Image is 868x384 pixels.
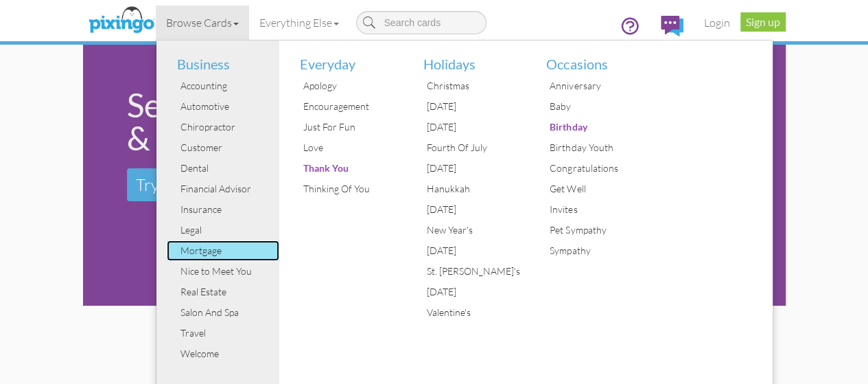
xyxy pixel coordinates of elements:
[177,261,280,282] div: Nice to Meet You
[177,96,280,117] div: Automotive
[177,302,280,323] div: Salon And Spa
[300,137,403,158] div: Love
[167,240,280,261] a: Mortgage
[177,240,280,261] div: Mortgage
[413,199,526,220] a: [DATE]
[423,220,526,240] div: New Year's
[413,261,526,282] a: St. [PERSON_NAME]'s
[423,76,526,96] div: Christmas
[300,117,403,137] div: Just For Fun
[167,302,280,323] a: Salon And Spa
[290,117,403,137] a: Just For Fun
[167,261,280,282] a: Nice to Meet You
[167,158,280,179] a: Dental
[867,383,868,384] iframe: Chat
[423,179,526,199] div: Hanukkah
[177,343,280,364] div: Welcome
[177,137,280,158] div: Customer
[423,199,526,220] div: [DATE]
[423,117,526,137] div: [DATE]
[546,117,649,137] div: Birthday
[546,96,649,117] div: Baby
[300,158,403,179] div: Thank You
[290,96,403,117] a: Encouragement
[167,220,280,240] a: Legal
[423,158,526,179] div: [DATE]
[536,220,649,240] a: Pet Sympathy
[423,137,526,158] div: Fourth Of July
[85,3,158,38] img: pixingo logo
[127,89,541,155] div: Send Printed Greeting Cards & Gifts with a Few Clicks
[177,117,280,137] div: Chiropractor
[413,117,526,137] a: [DATE]
[413,158,526,179] a: [DATE]
[413,282,526,302] a: [DATE]
[177,282,280,302] div: Real Estate
[413,96,526,117] a: [DATE]
[740,12,786,32] a: Sign up
[177,179,280,199] div: Financial Advisor
[536,137,649,158] a: Birthday Youth
[413,137,526,158] a: Fourth Of July
[423,96,526,117] div: [DATE]
[300,179,403,199] div: Thinking Of You
[167,76,280,96] a: Accounting
[167,137,280,158] a: Customer
[290,158,403,179] a: Thank You
[167,96,280,117] a: Automotive
[413,220,526,240] a: New Year's
[167,343,280,364] a: Welcome
[136,174,365,195] span: Try us out, your first card is free!
[536,41,649,76] li: Occasions
[413,302,526,323] a: Valentine's
[546,76,649,96] div: Anniversary
[167,179,280,199] a: Financial Advisor
[546,137,649,158] div: Birthday Youth
[546,220,649,240] div: Pet Sympathy
[536,199,649,220] a: Invites
[167,323,280,343] a: Travel
[536,117,649,137] a: Birthday
[546,240,649,261] div: Sympathy
[413,41,526,76] li: Holidays
[290,41,403,76] li: Everyday
[177,323,280,343] div: Travel
[546,199,649,220] div: Invites
[423,302,526,323] div: Valentine's
[546,179,649,199] div: Get Well
[536,179,649,199] a: Get Well
[177,76,280,96] div: Accounting
[536,96,649,117] a: Baby
[290,137,403,158] a: Love
[300,96,403,117] div: Encouragement
[127,168,374,201] a: Try us out, your first card is free!
[694,5,740,40] a: Login
[290,76,403,96] a: Apology
[249,5,349,40] a: Everything Else
[167,117,280,137] a: Chiropractor
[536,158,649,179] a: Congratulations
[413,76,526,96] a: Christmas
[413,179,526,199] a: Hanukkah
[536,240,649,261] a: Sympathy
[356,11,486,34] input: Search cards
[177,199,280,220] div: Insurance
[661,16,683,36] img: comments.svg
[167,199,280,220] a: Insurance
[156,5,249,40] a: Browse Cards
[423,261,526,282] div: St. [PERSON_NAME]'s
[290,179,403,199] a: Thinking Of You
[546,158,649,179] div: Congratulations
[300,76,403,96] div: Apology
[167,41,280,76] li: Business
[413,240,526,261] a: [DATE]
[423,240,526,261] div: [DATE]
[536,76,649,96] a: Anniversary
[423,282,526,302] div: [DATE]
[177,220,280,240] div: Legal
[167,282,280,302] a: Real Estate
[177,158,280,179] div: Dental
